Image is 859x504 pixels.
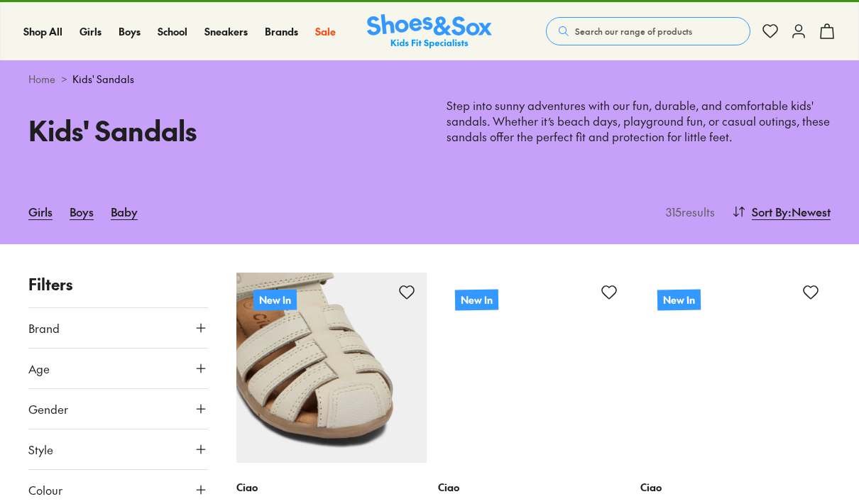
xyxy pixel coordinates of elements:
[28,400,68,417] span: Gender
[23,24,62,38] span: Shop All
[640,480,831,495] p: Ciao
[732,196,831,227] button: Sort By:Newest
[253,289,296,310] p: New In
[119,24,141,38] span: Boys
[752,203,788,220] span: Sort By
[640,273,831,464] a: New In
[204,24,248,39] a: Sneakers
[28,319,60,336] span: Brand
[315,24,336,39] a: Sale
[28,429,208,469] button: Style
[70,196,94,227] a: Boys
[575,25,692,38] span: Search our range of products
[657,289,700,310] p: New In
[367,14,492,49] a: Shoes & Sox
[236,273,427,464] a: New In
[204,24,248,38] span: Sneakers
[265,24,298,38] span: Brands
[315,24,336,38] span: Sale
[28,110,412,150] h1: Kids' Sandals
[546,17,750,45] button: Search our range of products
[28,360,50,377] span: Age
[455,289,498,310] p: New In
[438,480,629,495] p: Ciao
[236,480,427,495] p: Ciao
[111,196,138,227] a: Baby
[28,481,62,498] span: Colour
[119,24,141,39] a: Boys
[28,308,208,348] button: Brand
[28,273,208,296] p: Filters
[28,72,55,87] a: Home
[158,24,187,38] span: School
[28,441,53,458] span: Style
[367,14,492,49] img: SNS_Logo_Responsive.svg
[80,24,102,39] a: Girls
[158,24,187,39] a: School
[28,389,208,429] button: Gender
[28,196,53,227] a: Girls
[72,72,134,87] span: Kids' Sandals
[23,24,62,39] a: Shop All
[660,203,715,220] p: 315 results
[80,24,102,38] span: Girls
[438,273,629,464] a: New In
[265,24,298,39] a: Brands
[28,349,208,388] button: Age
[28,72,831,87] div: >
[447,98,831,145] p: Step into sunny adventures with our fun, durable, and comfortable kids' sandals. Whether it’s bea...
[788,203,831,220] span: : Newest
